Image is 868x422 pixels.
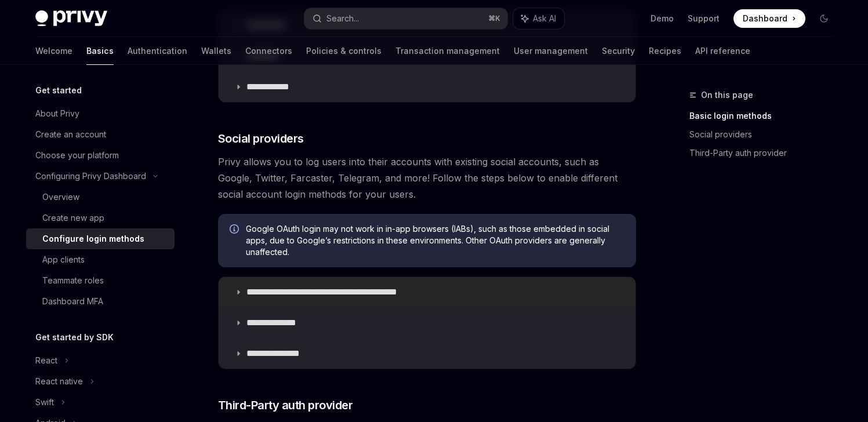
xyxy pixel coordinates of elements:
[35,37,72,65] a: Welcome
[26,249,175,270] a: App clients
[35,330,114,344] h5: Get started by SDK
[35,169,146,183] div: Configuring Privy Dashboard
[651,13,674,24] a: Demo
[488,14,500,23] span: ⌘ K
[35,107,79,121] div: About Privy
[218,397,353,413] span: Third-Party auth provider
[35,148,119,162] div: Choose your platform
[42,253,85,267] div: App clients
[26,270,175,291] a: Teammate roles
[42,190,79,204] div: Overview
[35,10,107,27] img: dark logo
[649,37,681,65] a: Recipes
[218,154,636,202] span: Privy allows you to log users into their accounts with existing social accounts, such as Google, ...
[815,9,833,28] button: Toggle dark mode
[304,8,507,29] button: Search...⌘K
[689,125,842,144] a: Social providers
[245,37,292,65] a: Connectors
[86,37,114,65] a: Basics
[26,291,175,312] a: Dashboard MFA
[513,8,564,29] button: Ask AI
[306,37,382,65] a: Policies & controls
[42,232,144,246] div: Configure login methods
[514,37,588,65] a: User management
[42,211,104,225] div: Create new app
[35,83,82,97] h5: Get started
[26,145,175,166] a: Choose your platform
[35,128,106,141] div: Create an account
[26,228,175,249] a: Configure login methods
[26,208,175,228] a: Create new app
[26,103,175,124] a: About Privy
[230,224,241,236] svg: Info
[695,37,750,65] a: API reference
[602,37,635,65] a: Security
[246,223,624,258] span: Google OAuth login may not work in in-app browsers (IABs), such as those embedded in social apps,...
[26,124,175,145] a: Create an account
[218,130,304,147] span: Social providers
[42,294,103,308] div: Dashboard MFA
[688,13,720,24] a: Support
[743,13,787,24] span: Dashboard
[689,144,842,162] a: Third-Party auth provider
[201,37,231,65] a: Wallets
[35,395,54,409] div: Swift
[533,13,556,24] span: Ask AI
[35,374,83,388] div: React native
[395,37,500,65] a: Transaction management
[35,354,57,368] div: React
[326,12,359,26] div: Search...
[128,37,187,65] a: Authentication
[26,187,175,208] a: Overview
[689,107,842,125] a: Basic login methods
[733,9,805,28] a: Dashboard
[42,274,104,288] div: Teammate roles
[701,88,753,102] span: On this page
